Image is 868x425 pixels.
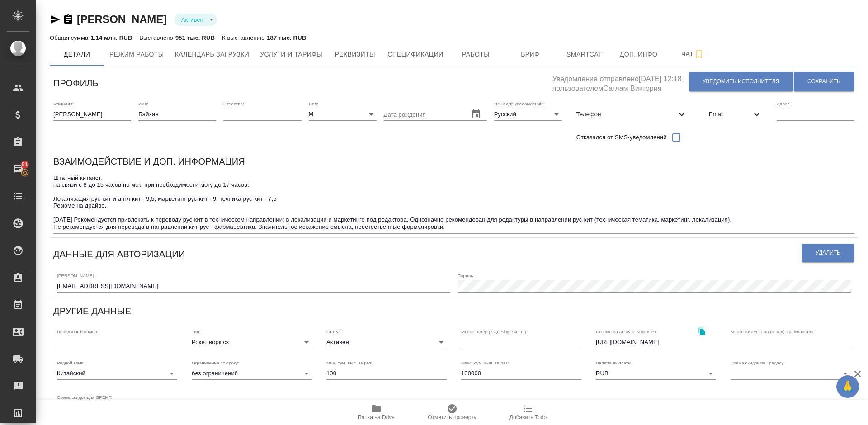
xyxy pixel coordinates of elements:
[175,34,215,41] p: 951 тыс. RUB
[731,360,785,365] label: Схема скидок по Традосу:
[387,49,443,60] span: Спецификации
[192,360,239,365] label: Ограничение по сроку:
[179,16,206,24] button: Активен
[596,367,716,380] div: RUB
[174,14,217,26] div: Активен
[563,49,606,60] span: Smartcat
[836,375,859,398] button: 🙏
[55,49,99,60] span: Детали
[57,395,113,400] label: Схема скидок для GPEMT:
[63,14,74,25] button: Скопировать ссылку
[596,330,658,334] label: Ссылка на аккаунт SmartCAT:
[77,13,167,25] a: [PERSON_NAME]
[50,14,61,25] button: Скопировать ссылку для ЯМессенджера
[260,49,322,60] span: Услуги и тарифы
[802,244,854,262] button: Удалить
[53,175,854,231] textarea: Штатный китаист. на связи с 8 до 15 часов по мск, при необходимости могу до 17 часов. Локализация...
[693,49,704,60] svg: Подписаться
[53,101,74,106] label: Фамилия:
[16,160,33,169] span: 51
[139,34,175,41] p: Выставлено
[777,101,791,106] label: Адрес:
[53,247,185,261] h6: Данные для авторизации
[326,360,373,365] label: Мин. сум. вып. за раз:
[57,360,85,365] label: Родной язык:
[57,367,177,380] div: Китайский
[2,158,34,180] a: 51
[816,249,840,257] span: Удалить
[596,360,632,365] label: Валюта выплаты:
[576,110,676,119] span: Телефон
[309,108,377,121] div: М
[461,360,509,365] label: Макс. сум. вып. за раз:
[192,336,312,349] div: Рокет ворк сз
[576,133,667,142] span: Отказался от SMS-уведомлений
[109,49,164,60] span: Режим работы
[494,101,544,106] label: Язык для уведомлений:
[509,414,547,420] span: Добавить Todo
[458,273,474,278] label: Пароль:
[807,78,840,85] span: Сохранить
[494,108,562,121] div: Русский
[53,154,245,169] h6: Взаимодействие и доп. информация
[569,104,694,124] div: Телефон
[192,330,200,334] label: Тип:
[689,72,793,91] button: Уведомить исполнителя
[428,414,476,420] span: Отметить проверку
[53,76,99,90] h6: Профиль
[326,330,342,334] label: Статус:
[731,330,815,334] label: Место жительства (город), гражданство:
[267,34,306,41] p: 187 тыс. RUB
[358,414,395,420] span: Папка на Drive
[222,34,267,41] p: К выставлению
[693,322,711,340] button: Скопировать ссылку
[840,377,855,396] span: 🙏
[326,336,447,349] div: Активен
[138,101,148,106] label: Имя:
[702,104,769,124] div: Email
[192,367,312,380] div: без ограничений
[53,304,131,318] h6: Другие данные
[50,34,90,41] p: Общая сумма
[552,70,689,94] h5: Уведомление отправлено [DATE] 12:18 пользователем Саглам Виктория
[338,400,414,425] button: Папка на Drive
[333,49,377,60] span: Реквизиты
[223,101,244,106] label: Отчество:
[90,34,132,41] p: 1.14 млн. RUB
[490,400,566,425] button: Добавить Todo
[794,72,854,91] button: Сохранить
[461,330,528,334] label: Мессенджер (ICQ, Skype и т.п.):
[414,400,490,425] button: Отметить проверку
[709,110,751,119] span: Email
[57,273,95,278] label: [PERSON_NAME]:
[57,330,98,334] label: Порядковый номер:
[175,49,250,60] span: Календарь загрузки
[671,48,715,60] span: Чат
[617,49,660,60] span: Доп. инфо
[703,78,779,85] span: Уведомить исполнителя
[454,49,498,60] span: Работы
[309,101,318,106] label: Пол:
[509,49,552,60] span: Бриф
